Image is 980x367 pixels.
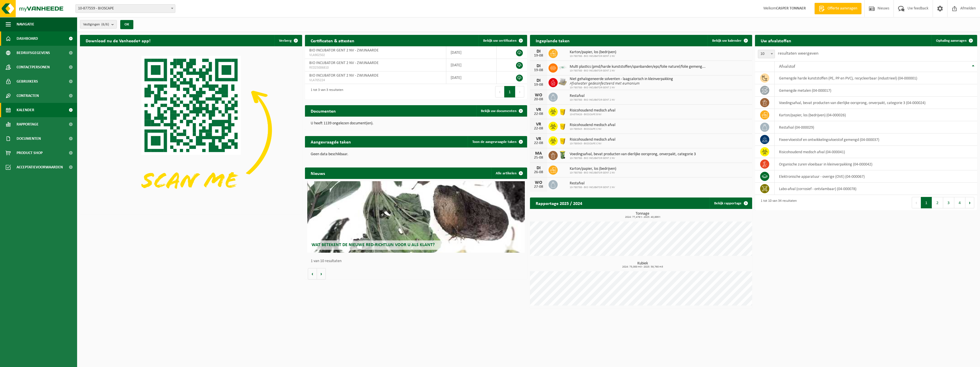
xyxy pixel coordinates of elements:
span: Rapportage [17,117,39,131]
a: Wat betekent de nieuwe RED-richtlijn voor u als klant? [307,181,525,253]
span: 10-780788 - BIO INCUBATOR GENT 2 NV [570,69,706,73]
div: DI [533,78,544,83]
span: 10-780788 - BIO INCUBATOR GENT 2 NV [570,98,615,102]
span: Bekijk uw kalender [712,39,742,43]
h2: Rapportage 2025 / 2024 [530,198,588,209]
td: [DATE] [446,46,496,59]
span: Navigatie [17,17,34,31]
span: Restafval [570,94,615,98]
button: 2 [932,197,943,208]
span: 10-789343 - BIOSCAPE C NV [570,142,615,145]
h2: Nieuws [305,167,331,179]
span: 10-780788 - BIO INCUBATOR GENT 2 NV [570,186,615,189]
div: VR [533,137,544,141]
span: BIO INCUBATOR GENT 2 NV - ZWIJNAARDE [309,48,379,53]
td: voedingsafval, bevat producten van dierlijke oorsprong, onverpakt, categorie 3 (04-000024) [775,97,977,109]
h3: Kubiek [533,262,752,268]
button: Previous [912,197,921,208]
button: 4 [954,197,965,208]
button: 1 [504,86,515,97]
a: Offerte aanvragen [814,3,861,14]
img: LP-SB-00050-HPE-22 [558,121,567,131]
p: U heeft 1139 ongelezen document(en). [311,121,521,125]
span: 2024: 73,000 m3 - 2025: 59,760 m3 [533,266,752,268]
td: risicohoudend medisch afval (04-000041) [775,146,977,158]
span: VLA705224 [309,78,442,83]
div: 25-08 [533,156,544,160]
button: Next [965,197,974,208]
button: Verberg [274,35,302,46]
span: Karton/papier, los (bedrijven) [570,50,616,55]
td: elektronische apparatuur - overige (OVE) (04-000067) [775,170,977,183]
span: Risicohoudend medisch afval [570,137,615,142]
td: [DATE] [446,59,496,71]
td: gemengde harde kunststoffen (PE, PP en PVC), recycleerbaar (industrieel) (04-000001) [775,72,977,84]
span: Product Shop [17,146,43,160]
span: Afvalstof [779,64,795,69]
div: 1 tot 10 van 34 resultaten [758,196,797,209]
img: WB-0140-HPE-GN-50 [558,150,567,160]
div: DI [533,49,544,54]
div: 20-08 [533,97,544,101]
td: [DATE] [446,71,496,84]
span: Wat betekent de nieuwe RED-richtlijn voor u als klant? [312,243,435,247]
h2: Documenten [305,105,342,116]
span: Voedingsafval, bevat producten van dierlijke oorsprong, onverpakt, categorie 3 [570,152,696,157]
span: Bekijk uw certificaten [483,39,517,43]
span: Verberg [279,39,292,43]
div: 27-08 [533,185,544,189]
span: 10-789343 - BIOSCAPE C NV [570,127,615,131]
span: 10-780788 - BIO INCUBATOR GENT 2 NV [570,157,696,160]
td: organische zuren vloeibaar in kleinverpakking (04-000042) [775,158,977,170]
button: OK [120,20,133,29]
span: Acceptatievoorwaarden [17,160,63,174]
count: (6/6) [101,23,109,26]
h2: Ingeplande taken [530,35,575,46]
span: Gebruikers [17,74,38,89]
td: fixeervloeistof en ontwikkelingsvloeistof gemengd (04-000037) [775,133,977,146]
div: 22-08 [533,112,544,116]
div: DI [533,64,544,68]
img: Download de VHEPlus App [80,46,302,213]
span: Dashboard [17,31,38,46]
a: Toon de aangevraagde taken [468,136,527,147]
span: RED25006810 [309,65,442,70]
span: BIO INCUBATOR GENT 2 NV - ZWIJNAARDE [309,61,379,65]
img: LP-SB-00050-HPE-22 [558,135,567,145]
span: BIO INCUBATOR GENT 2 NV - ZWIJNAARDE [309,73,379,78]
button: Vorige [308,268,317,280]
p: Geen data beschikbaar. [311,152,521,156]
div: MA [533,151,544,156]
a: Alle artikelen [491,167,527,179]
span: Documenten [17,131,41,146]
img: LP-PA-00000-WDN-11 [558,77,567,87]
div: VR [533,122,544,127]
h2: Download nu de Vanheede+ app! [80,35,156,46]
span: 10-780788 - BIO INCUBATOR GENT 2 NV [570,171,616,175]
span: VLA902502 [309,53,442,57]
span: Risicohoudend medisch afval [570,123,615,127]
td: karton/papier, los (bedrijven) (04-000026) [775,109,977,121]
span: 2024: 77,478 t - 2025: 40,899 t [533,216,752,219]
span: Restafval [570,181,615,186]
span: Offerte aanvragen [826,6,859,11]
span: Bedrijfsgegevens [17,46,50,60]
div: 19-08 [533,83,544,87]
h2: Aangevraagde taken [305,136,357,147]
span: Toon de aangevraagde taken [472,140,517,144]
div: WO [533,180,544,185]
span: Contracten [17,89,39,103]
button: Vestigingen(6/6) [80,20,117,29]
div: 1 tot 3 van 3 resultaten [308,85,343,98]
button: Volgende [317,268,326,280]
i: Afvalwater gedesinfecteerd met eumonium [570,81,640,86]
span: 10-877559 - BIOSCAPE [75,4,175,13]
span: Niet gehalogeneerde solventen - laagcalorisch in kleinverpakking [570,77,673,81]
h2: Certificaten & attesten [305,35,360,46]
span: Multi plastics (pmd/harde kunststoffen/spanbanden/eps/folie naturel/folie gemeng... [570,65,706,69]
button: 1 [921,197,932,208]
span: Karton/papier, los (bedrijven) [570,167,616,171]
a: Bekijk rapportage [710,198,752,209]
span: 10 [758,50,775,58]
strong: CASPER TONNAER [776,6,806,11]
